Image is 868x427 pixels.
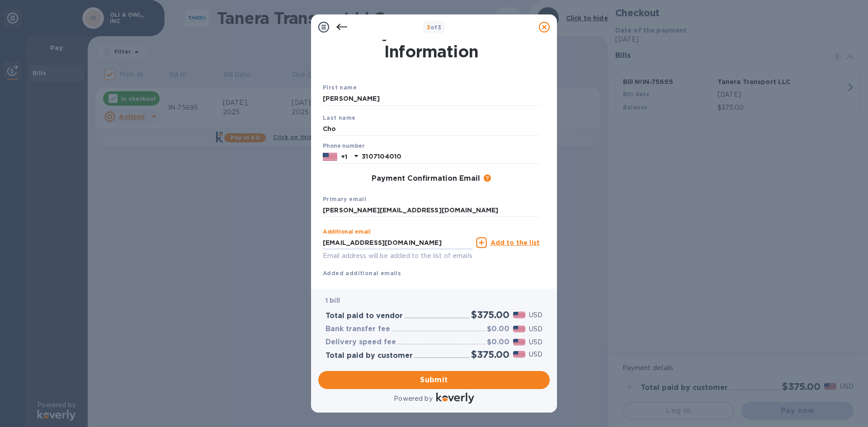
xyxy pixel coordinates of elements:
h2: $375.00 [471,349,509,360]
h3: Payment Confirmation Email [372,174,480,183]
p: USD [529,310,542,320]
b: Last name [323,114,356,121]
b: of 3 [427,24,442,31]
label: Additional email [323,230,371,235]
h3: $0.00 [487,325,509,333]
b: First name [323,84,357,91]
img: USD [513,351,525,357]
b: Primary email [323,196,366,202]
img: USD [513,326,525,332]
img: USD [513,339,525,345]
input: Enter your phone number [362,150,540,164]
h3: $0.00 [487,338,509,347]
h3: Bank transfer fee [325,325,390,333]
input: Enter additional email [323,236,472,249]
img: US [323,152,337,162]
label: Phone number [323,144,364,149]
p: +1 [341,152,347,161]
h1: Payment Contact Information [323,23,540,61]
span: 3 [427,24,430,31]
input: Enter your primary name [323,204,540,217]
input: Enter your last name [323,122,540,136]
h3: Total paid to vendor [325,312,403,320]
b: Added additional emails [323,270,401,277]
img: USD [513,312,525,318]
p: USD [529,324,542,334]
h2: $375.00 [471,309,509,320]
h3: Delivery speed fee [325,338,396,347]
p: Powered by [394,394,432,404]
input: Enter your first name [323,92,540,106]
h3: Total paid by customer [325,352,413,360]
img: Logo [436,393,474,404]
span: Submit [325,375,542,385]
button: Submit [318,371,550,389]
b: 1 bill [325,297,340,304]
p: USD [529,338,542,347]
p: Email address will be added to the list of emails [323,251,472,261]
p: USD [529,350,542,359]
u: Add to the list [491,239,540,246]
